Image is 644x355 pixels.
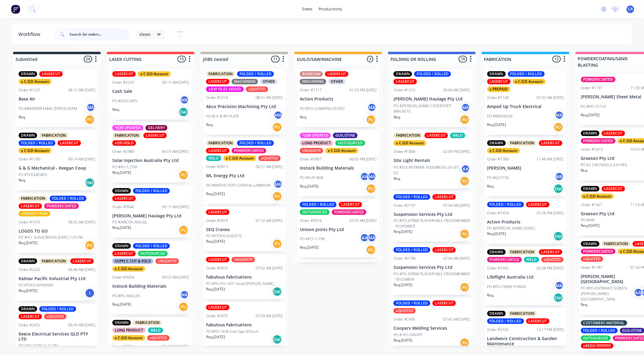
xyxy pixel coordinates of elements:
[554,231,563,241] div: Del
[85,241,95,250] div: PU
[581,249,616,254] div: POWDERCOATED
[487,249,506,255] div: DRAWN
[206,173,283,178] p: ML Energy Pty Ltd
[300,218,322,223] div: Order #3074
[272,192,282,201] div: PU
[300,79,326,84] div: MACHINING
[394,165,461,176] p: PO #SOLAR FRAME ASSEMBLIES JSS-6T-G2
[487,156,509,162] div: Order #1389
[300,133,331,138] div: *JOB UPDATED
[19,288,37,293] p: Req. [DATE]
[360,172,369,181] div: AA
[156,258,179,264] div: URGENT!!!!
[206,86,244,92] div: xDXF FILES ADDED
[394,71,412,77] div: DRAWN
[300,97,376,102] p: Action Products
[443,149,470,154] div: 02:09 PM [DATE]
[300,106,345,111] p: PO #PO-CLAMPING PLATES
[112,125,143,131] div: *JOB UPDATED
[555,281,564,290] div: MA
[541,257,564,262] div: xQUOTED
[237,71,274,77] div: FOLDED / ROLLED
[16,130,98,190] div: DRAWNFABRICATIONFOLDED / ROLLEDLASERCUTx C.O.D AccountOrder #129009:14 AM [DATE]G & G Mechanical ...
[487,104,564,109] p: Amped Up Truck Electrical
[112,107,120,112] p: Req.
[232,148,266,153] div: POWDERCOATED
[85,288,95,298] div: I
[487,265,509,271] div: Order #1602
[112,149,134,154] div: Order #2989
[581,186,600,192] div: DRAWN
[179,107,188,117] div: Del
[19,172,47,177] p: PO #TOOLBOXES
[581,202,603,208] div: Order #1621
[628,6,633,12] span: CA
[162,149,189,154] div: 06:57 AM [DATE]
[19,235,83,240] p: PO #PO- SUNSCREENS [DATE] 2:33 PM
[487,86,510,92] div: x PREPAID
[112,275,134,280] div: Order #3054
[110,241,191,315] div: DRAWNFOLDED / ROLLEDLASERCUTOUTSOURCEDSUPPLY, CUT & FOLDURGENT!!!!x C.O.D AccountOrder #305409:57...
[162,80,189,85] div: 09:15 AM [DATE]
[58,140,81,146] div: LASERCUT
[394,271,470,282] p: PO #PO-SITRAK PUSHER AXLE CROSSMEMBER - DECEMBER
[539,249,562,255] div: LASERCUT
[16,256,98,301] div: DRAWNFABRICATIONLASERCUTOrder #224206:48 AM [DATE]Kalmar Pacific Industrial Pty LtdPO #TOOL/SPANN...
[110,69,191,120] div: LASERCUTx C.O.D AccountOrder #224709:15 AM [DATE]Cash SalePO #END CAPSMAReq.Del
[69,28,130,40] input: Search for orders...
[232,257,255,262] div: URGENT!!!!
[394,97,470,102] p: [PERSON_NAME] Haulage Pty Ltd
[70,258,94,264] div: LASERCUT
[19,229,95,234] p: LOGOS TO GO
[204,207,285,252] div: LASERCUTOrder #301907:32 AM [DATE]SEQ CranesPO #STOCK GUSSETSReq.[DATE]PU
[487,202,524,207] div: FOLDED / ROLLED
[485,138,566,196] div: DRAWNFABRICATIONLASERCUTx C.O.D AccountOrder #138911:48 AM [DATE][PERSON_NAME]PO #Q27134MAReq.Del
[206,148,229,153] div: LASERCUT
[256,95,283,100] div: 08:51 AM [DATE]
[461,103,470,112] div: MA
[272,122,282,132] div: PU
[487,226,535,231] p: PO #[PERSON_NAME] [DATE]
[19,267,40,272] div: Order #2242
[581,241,600,247] div: DRAWN
[581,138,616,144] div: POWDERCOATED
[367,172,376,181] div: MA
[487,95,509,100] div: Order #1140
[335,140,365,146] div: OUTSOURCED
[256,164,283,170] div: 06:51 AM [DATE]
[85,115,95,125] div: PU
[19,148,51,153] div: x C.O.D Account
[394,247,430,253] div: FOLDED / ROLLED
[206,218,228,223] div: Order #3019
[274,111,283,120] div: MA
[19,106,77,111] p: PO #BA9000R EMAIL [DATE]5.45PM
[206,209,229,215] div: LASERCUT
[394,114,401,120] p: Req.
[206,95,228,100] div: Order #2314
[143,133,167,138] div: LASERCUT
[537,95,564,100] div: 07:43 AM [DATE]
[349,218,376,223] div: 07:07 AM [DATE]
[19,166,95,171] p: G & G Mechanical - Keegan Coop
[325,148,358,153] div: x C.O.D Account
[206,156,221,161] div: WELD
[206,122,213,128] p: Req.
[16,193,98,253] div: FABRICATIONFOLDED / ROLLEDLASERCUTPOWDERCOATEDxDEPOSIT PAIDOrder #147508:02 AM [DATE]LOGOS TO GOP...
[19,258,37,264] div: DRAWN
[232,79,258,84] div: MACHINING
[112,158,189,163] p: Solar Injection Australia Pty Ltd
[19,177,26,183] p: Req.
[508,249,537,255] div: FABRICATION
[581,104,606,109] p: PO #PO-72110
[367,103,376,112] div: MA
[180,290,189,299] div: MA
[360,233,369,242] div: AA
[581,131,600,136] div: DRAWN
[443,203,470,208] div: 07:54 AM [DATE]
[19,133,37,138] div: DRAWN
[394,79,417,84] div: LASERCUT
[394,229,412,234] p: Req. [DATE]
[237,140,274,146] div: FOLDED / ROLLED
[366,184,376,194] div: PU
[19,211,50,216] div: xDEPOSIT PAID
